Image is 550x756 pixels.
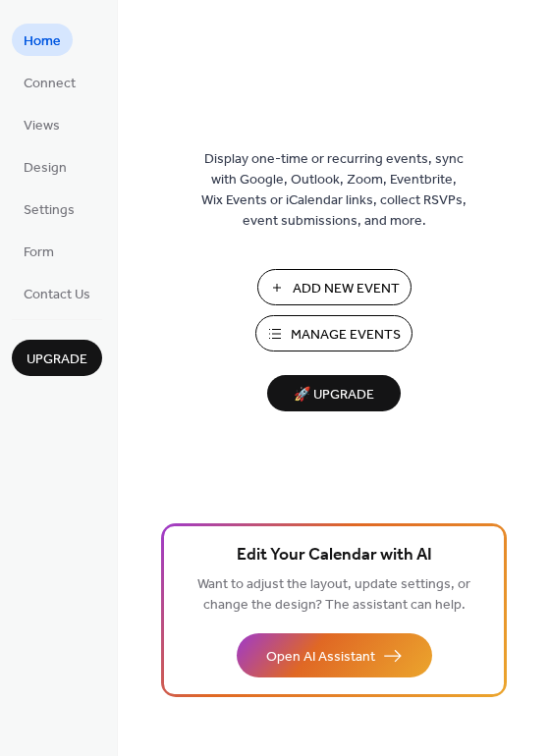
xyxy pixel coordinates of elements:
[12,108,72,140] a: Views
[237,542,432,569] span: Edit Your Calendar with AI
[267,375,401,411] button: 🚀 Upgrade
[24,243,54,263] span: Form
[12,24,73,56] a: Home
[24,200,75,221] span: Settings
[257,269,412,305] button: Add New Event
[293,279,400,299] span: Add New Event
[12,150,79,183] a: Design
[201,149,467,232] span: Display one-time or recurring events, sync with Google, Outlook, Zoom, Eventbrite, Wix Events or ...
[12,235,66,267] a: Form
[24,285,90,305] span: Contact Us
[255,315,412,351] button: Manage Events
[24,74,76,94] span: Connect
[24,31,61,52] span: Home
[24,116,60,136] span: Views
[279,382,389,408] span: 🚀 Upgrade
[12,340,102,376] button: Upgrade
[12,192,86,225] a: Settings
[27,350,87,370] span: Upgrade
[12,66,87,98] a: Connect
[197,571,470,619] span: Want to adjust the layout, update settings, or change the design? The assistant can help.
[266,647,375,668] span: Open AI Assistant
[12,277,102,309] a: Contact Us
[24,158,67,179] span: Design
[291,325,401,346] span: Manage Events
[237,633,432,677] button: Open AI Assistant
